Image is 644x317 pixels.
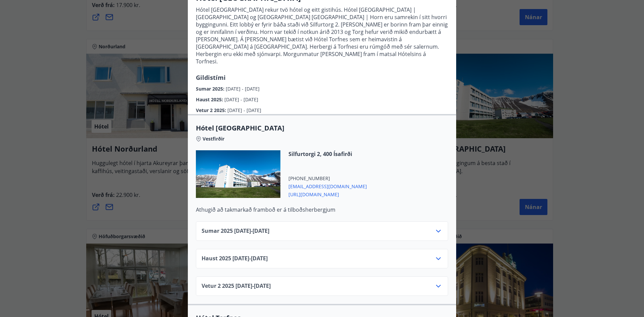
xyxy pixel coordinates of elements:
span: [DATE] - [DATE] [226,86,260,92]
span: [URL][DOMAIN_NAME] [288,190,367,198]
p: Hótel [GEOGRAPHIC_DATA] rekur tvö hótel og eitt gistihús. Hótel [GEOGRAPHIC_DATA] | [GEOGRAPHIC_D... [196,6,448,65]
p: Athugið að takmarkað framboð er á tilboðsherbergjum [196,206,448,213]
span: Haust 2025 : [196,96,224,103]
span: Gildistími [196,73,226,82]
span: Vetur 2 2025 : [196,107,227,113]
span: Hótel [GEOGRAPHIC_DATA] [196,123,448,133]
span: Sumar 2025 [DATE] - [DATE] [202,227,269,235]
span: [DATE] - [DATE] [227,107,261,113]
span: [DATE] - [DATE] [224,96,258,103]
span: Silfurtorgi 2, 400 Ísafirði [288,150,367,158]
span: Sumar 2025 : [196,86,226,92]
span: Vestfirðir [203,136,224,142]
span: [EMAIL_ADDRESS][DOMAIN_NAME] [288,182,367,190]
span: [PHONE_NUMBER] [288,175,367,182]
